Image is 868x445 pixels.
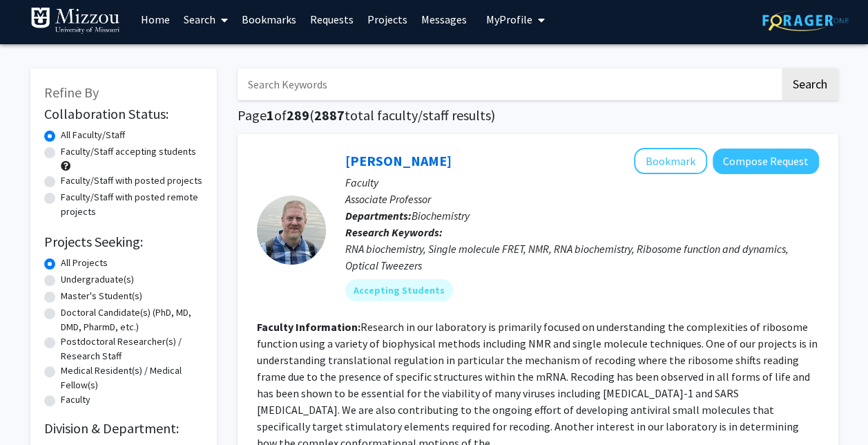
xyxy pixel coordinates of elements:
span: Refine By [44,84,99,101]
label: Master's Student(s) [61,289,142,303]
label: Undergraduate(s) [61,272,134,287]
h2: Projects Seeking: [44,234,203,250]
b: Research Keywords: [345,225,443,239]
h2: Collaboration Status: [44,106,203,122]
label: All Projects [61,256,108,270]
label: Postdoctoral Researcher(s) / Research Staff [61,334,203,363]
a: [PERSON_NAME] [345,152,452,169]
label: All Faculty/Staff [61,128,125,142]
label: Faculty/Staff with posted projects [61,173,202,188]
span: 1 [267,106,274,124]
p: Faculty [345,174,819,191]
span: 289 [287,106,309,124]
mat-chip: Accepting Students [345,279,453,301]
span: My Profile [486,12,532,26]
button: Search [782,68,838,100]
img: ForagerOne Logo [762,10,849,31]
b: Faculty Information: [257,320,360,334]
div: RNA biochemistry, Single molecule FRET, NMR, RNA biochemistry, Ribosome function and dynamics, Op... [345,240,819,274]
input: Search Keywords [238,68,780,100]
span: Biochemistry [412,209,470,223]
button: Compose Request to Peter Cornish [713,149,819,174]
b: Departments: [345,209,412,223]
p: Associate Professor [345,191,819,207]
h1: Page of ( total faculty/staff results) [238,107,838,124]
label: Medical Resident(s) / Medical Fellow(s) [61,363,203,392]
label: Doctoral Candidate(s) (PhD, MD, DMD, PharmD, etc.) [61,305,203,334]
button: Add Peter Cornish to Bookmarks [634,148,707,174]
label: Faculty [61,392,90,407]
span: 2887 [314,106,345,124]
h2: Division & Department: [44,420,203,437]
iframe: Chat [809,383,858,435]
label: Faculty/Staff accepting students [61,144,196,159]
label: Faculty/Staff with posted remote projects [61,190,203,219]
img: University of Missouri Logo [30,7,120,35]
